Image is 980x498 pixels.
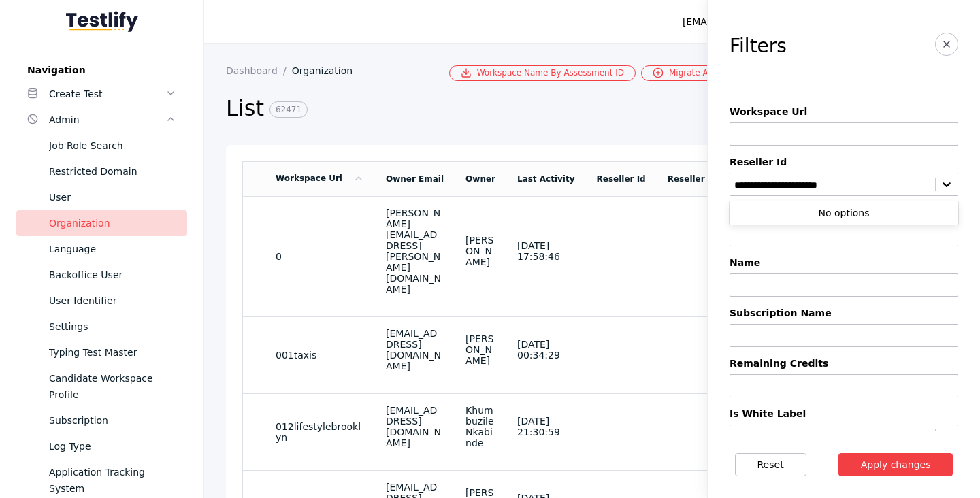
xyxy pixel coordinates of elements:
[597,174,646,184] a: Reseller Id
[730,35,787,57] h3: Filters
[16,365,187,408] a: Candidate Workspace Profile
[49,112,165,128] div: Admin
[730,257,958,268] label: Name
[730,106,958,117] label: Workspace Url
[49,438,176,454] div: Log Type
[49,293,176,309] div: User Identifier
[449,65,636,81] a: Workspace Name By Assessment ID
[386,207,444,295] div: [PERSON_NAME][EMAIL_ADDRESS][PERSON_NAME][DOMAIN_NAME]
[506,161,586,196] td: Last Activity
[465,333,495,366] div: [PERSON_NAME]
[276,350,364,361] section: 001taxis
[730,308,958,318] label: Subscription Name
[49,318,176,335] div: Settings
[517,240,575,262] div: [DATE] 17:58:46
[730,156,958,167] label: Reseller Id
[730,203,958,222] div: No options
[16,433,187,459] a: Log Type
[641,65,763,81] a: Migrate Assessment
[49,241,176,257] div: Language
[735,453,806,476] button: Reset
[276,421,364,443] section: 012lifestylebrooklyn
[66,11,138,32] img: Testlify - Backoffice
[730,408,958,419] label: Is White Label
[465,405,495,448] div: Khumbuzile Nkabinde
[517,416,575,437] div: [DATE] 21:30:59
[838,453,953,476] button: Apply changes
[455,161,506,196] td: Owner
[49,86,165,102] div: Create Test
[49,412,176,429] div: Subscription
[386,405,444,448] div: [EMAIL_ADDRESS][DOMAIN_NAME]
[16,210,187,236] a: Organization
[16,159,187,184] a: Restricted Domain
[668,174,736,184] a: Reseller Org Id
[375,161,455,196] td: Owner Email
[683,14,928,30] div: [EMAIL_ADDRESS][PERSON_NAME][DOMAIN_NAME]
[276,251,364,262] section: 0
[269,101,308,118] span: 62471
[292,65,364,76] a: Organization
[49,344,176,361] div: Typing Test Master
[276,173,364,183] a: Workspace Url
[49,137,176,154] div: Job Role Search
[49,267,176,283] div: Backoffice User
[16,288,187,314] a: User Identifier
[16,408,187,433] a: Subscription
[16,133,187,159] a: Job Role Search
[16,236,187,262] a: Language
[16,339,187,365] a: Typing Test Master
[226,95,747,123] h2: List
[49,370,176,403] div: Candidate Workspace Profile
[226,65,292,76] a: Dashboard
[16,314,187,339] a: Settings
[16,65,187,76] label: Navigation
[386,328,444,371] div: [EMAIL_ADDRESS][DOMAIN_NAME]
[49,189,176,205] div: User
[465,235,495,267] div: [PERSON_NAME]
[730,358,958,369] label: Remaining Credits
[49,464,176,497] div: Application Tracking System
[16,184,187,210] a: User
[49,163,176,180] div: Restricted Domain
[49,215,176,231] div: Organization
[517,339,575,361] div: [DATE] 00:34:29
[16,262,187,288] a: Backoffice User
